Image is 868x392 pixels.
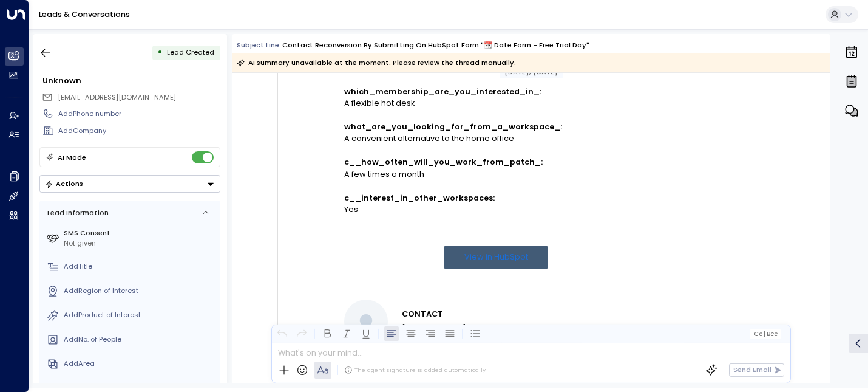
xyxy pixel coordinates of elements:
span: [EMAIL_ADDRESS][DOMAIN_NAME] [58,92,176,102]
div: AddCompany [58,126,220,136]
div: Unknown [42,75,220,86]
div: AddProduct of Interest [64,310,216,320]
button: Cc|Bcc [750,329,781,339]
strong: what_are_you_looking_for_from_a_workspace_: [344,122,562,132]
div: A few times a month [344,168,648,180]
div: AddRegion of Interest [64,286,216,296]
div: AI summary unavailable at the moment. Please review the thread manually. [237,57,516,69]
span: | [764,331,765,337]
label: SMS Consent [64,228,216,238]
span: joehall20@gmail.com [58,92,176,103]
img: Joe Herdman-Hall [344,300,388,343]
li: [PERSON_NAME] [402,322,466,336]
strong: c__interest_in_other_workspaces: [344,193,495,203]
div: AddTitle [64,261,216,272]
div: Contact reconversion by submitting on HubSpot Form "📆 Date Form - Free Trial Day" [282,40,589,50]
span: Cc Bcc [754,331,778,337]
div: The agent signature is added automatically [344,366,486,374]
div: A convenient alternative to the home office [344,132,648,144]
a: View in HubSpot [444,246,548,269]
div: Button group with a nested menu [39,175,220,193]
a: Leads & Conversations [39,9,130,19]
div: AI Mode [58,151,86,163]
div: • [157,44,163,61]
button: Redo [294,326,309,341]
div: Actions [45,179,83,188]
span: Lead Created [167,47,214,57]
div: Lead Information [44,208,109,218]
div: AddNo. of People [64,334,216,345]
strong: c__how_often_will_you_work_from_patch_: [344,157,543,167]
div: AddPhone number [58,109,220,119]
div: Not given [64,238,216,249]
button: Undo [275,326,290,341]
span: Subject Line: [237,40,281,50]
div: AddArea [64,359,216,369]
h3: CONTACT [402,307,466,322]
div: Yes [344,204,648,215]
div: A flexible hot desk [344,97,648,109]
strong: which_membership_are_you_interested_in_: [344,86,541,97]
button: Actions [39,175,220,193]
